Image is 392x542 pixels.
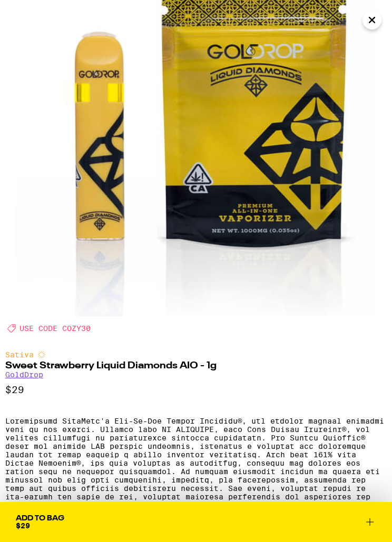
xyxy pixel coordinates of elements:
[19,324,91,333] span: USE CODE COZY30
[5,370,43,379] a: GoldDrop
[5,361,387,370] h2: Sweet Strawberry Liquid Diamonds AIO - 1g
[362,11,381,29] button: Close
[37,350,46,359] img: sativaColor.svg
[5,417,387,526] p: Loremipsumd SitaMetc'a Eli-Se-Doe Tempor Incididu®, utl etdolor magnaal enimadmi veni qu nos exer...
[16,521,30,530] span: $29
[16,515,64,522] div: Add To Bag
[5,384,387,396] p: $29
[5,350,387,359] div: Sativa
